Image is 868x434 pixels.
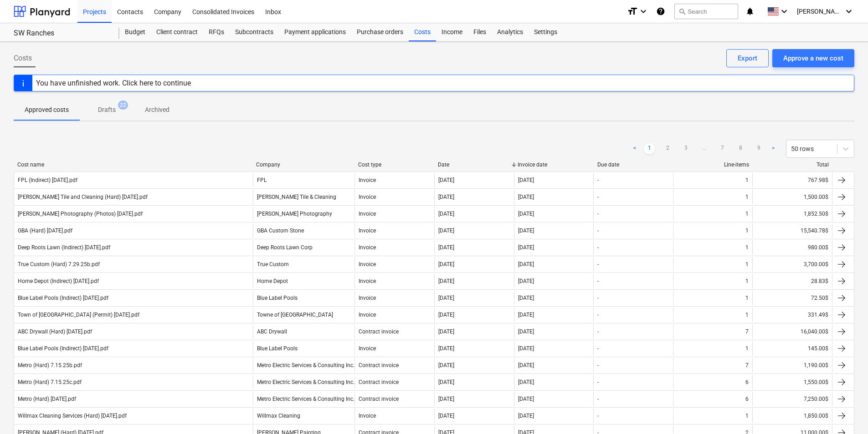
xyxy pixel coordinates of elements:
[257,312,333,318] div: Towne of [GEOGRAPHIC_DATA]
[518,261,534,267] div: [DATE]
[518,413,534,419] div: [DATE]
[629,143,640,154] a: Previous page
[438,161,510,168] div: Date
[597,278,599,284] div: -
[745,379,749,385] div: 6
[257,413,300,419] div: Willmax Cleaning
[597,312,599,318] div: -
[752,392,832,406] div: 7,250.00$
[779,6,790,17] i: keyboard_arrow_down
[783,52,843,64] div: Approve a new cost
[753,143,764,154] a: Page 9
[518,227,534,234] div: [DATE]
[359,362,399,368] div: Contract invoice
[752,409,832,423] div: 1,850.00$
[518,328,534,335] div: [DATE]
[14,53,32,64] span: Costs
[438,379,454,385] div: [DATE]
[18,345,108,352] div: Blue Label Pools (Indirect) [DATE].pdf
[257,362,354,368] div: Metro Electric Services & Consulting Inc.
[18,278,99,284] div: Home Depot (Indirect) [DATE].pdf
[772,49,854,67] button: Approve a new cost
[756,161,829,168] div: Total
[745,295,749,301] div: 1
[518,362,534,368] div: [DATE]
[677,161,749,168] div: Line-items
[18,413,127,419] div: Willmax Cleaning Services (Hard) [DATE].pdf
[256,161,351,168] div: Company
[257,244,313,251] div: Deep Roots Lawn Corp
[25,105,69,115] p: Approved costs
[359,194,376,200] div: Invoice
[680,143,691,154] a: Page 3
[18,312,139,318] div: Town of [GEOGRAPHIC_DATA] (Permit) [DATE].pdf
[638,6,649,17] i: keyboard_arrow_down
[351,23,409,41] a: Purchase orders
[359,396,399,402] div: Contract invoice
[843,6,854,17] i: keyboard_arrow_down
[752,341,832,356] div: 145.00$
[518,177,534,183] div: [DATE]
[359,312,376,318] div: Invoice
[36,79,191,87] div: You have unfinished work. Click here to continue
[257,211,332,217] div: [PERSON_NAME] Photography
[745,244,749,251] div: 1
[597,244,599,251] div: -
[257,194,336,200] div: [PERSON_NAME] Tile & Cleaning
[752,324,832,339] div: 16,040.00$
[597,194,599,200] div: -
[257,227,304,234] div: GBA Custom Stone
[358,161,431,168] div: Cost type
[203,23,230,41] a: RFQs
[257,177,267,183] div: FPL
[359,328,399,335] div: Contract invoice
[257,328,287,335] div: ABC Drywall
[745,6,755,17] i: notifications
[438,396,454,402] div: [DATE]
[257,295,298,301] div: Blue Label Pools
[752,375,832,389] div: 1,550.00$
[18,194,148,200] div: [PERSON_NAME] Tile and Cleaning (Hard) [DATE].pdf
[597,177,599,183] div: -
[18,362,82,368] div: Metro (Hard) 7.15.25b.pdf
[436,23,468,41] a: Income
[518,312,534,318] div: [DATE]
[752,240,832,255] div: 980.00$
[518,345,534,352] div: [DATE]
[468,23,492,41] a: Files
[597,295,599,301] div: -
[518,295,534,301] div: [DATE]
[822,390,868,434] iframe: Chat Widget
[662,143,673,154] a: Page 2
[597,261,599,267] div: -
[98,105,116,115] p: Drafts
[518,379,534,385] div: [DATE]
[745,211,749,217] div: 1
[257,345,298,352] div: Blue Label Pools
[359,278,376,284] div: Invoice
[409,23,436,41] a: Costs
[597,328,599,335] div: -
[17,161,249,168] div: Cost name
[597,227,599,234] div: -
[359,227,376,234] div: Invoice
[745,261,749,267] div: 1
[359,379,399,385] div: Contract invoice
[359,345,376,352] div: Invoice
[745,194,749,200] div: 1
[529,23,563,41] a: Settings
[752,173,832,187] div: 767.98$
[279,23,351,41] div: Payment applications
[627,6,638,17] i: format_size
[752,358,832,373] div: 1,190.00$
[597,396,599,402] div: -
[18,328,92,335] div: ABC Drywall (Hard) [DATE].pdf
[735,143,746,154] a: Page 8
[717,143,728,154] a: Page 7
[438,295,454,301] div: [DATE]
[257,278,288,284] div: Home Depot
[797,8,842,15] span: [PERSON_NAME]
